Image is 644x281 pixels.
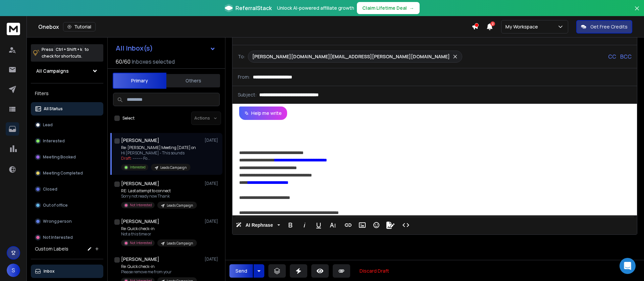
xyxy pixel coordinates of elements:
[490,21,495,26] span: 2
[121,264,197,269] p: Re: Quick check-in
[43,203,68,208] p: Out of office
[608,53,616,61] p: CC
[43,187,57,192] p: Closed
[31,231,103,244] button: Not Interested
[110,42,221,55] button: All Inbox(s)
[277,5,354,11] p: Unlock AI-powered affiliate growth
[166,73,220,88] button: Others
[284,218,297,232] button: Bold (Ctrl+B)
[31,166,103,180] button: Meeting Completed
[31,118,103,132] button: Lead
[244,222,274,228] span: AI Rephrase
[238,74,250,80] p: From:
[132,155,150,161] span: ---------- Fo ...
[31,199,103,212] button: Out of office
[31,134,103,148] button: Interested
[132,58,175,66] h3: Inboxes selected
[342,218,355,232] button: Insert Link (Ctrl+K)
[121,231,197,237] p: Not a this time or
[160,165,186,170] p: Leads Campaign
[229,264,253,278] button: Send
[121,269,197,275] p: Please remove me from your
[505,23,541,30] p: My Workspace
[116,45,153,52] h1: All Inbox(s)
[121,180,159,187] h1: [PERSON_NAME]
[238,91,257,98] p: Subject:
[130,240,152,245] p: Not Interested
[620,258,636,274] div: Open Intercom Messenger
[298,218,311,232] button: Italic (Ctrl+I)
[620,53,632,61] p: BCC
[31,183,103,196] button: Closed
[44,269,55,274] p: Inbox
[205,138,220,143] p: [DATE]
[130,165,146,170] p: Interested
[7,264,20,277] button: S
[326,218,339,232] button: More Text
[356,218,369,232] button: Insert Image (Ctrl+P)
[121,218,159,225] h1: [PERSON_NAME]
[31,102,103,116] button: All Status
[121,155,132,161] span: Draft:
[121,137,159,144] h1: [PERSON_NAME]
[205,257,220,262] p: [DATE]
[42,46,89,60] p: Press to check for shortcuts.
[354,264,394,278] button: Discard Draft
[384,218,397,232] button: Signature
[36,68,69,74] h1: All Campaigns
[252,53,450,60] p: [PERSON_NAME][DOMAIN_NAME][EMAIL_ADDRESS][PERSON_NAME][DOMAIN_NAME]
[43,154,76,160] p: Meeting Booked
[38,22,472,31] div: Onebox
[121,256,159,263] h1: [PERSON_NAME]
[590,23,628,30] p: Get Free Credits
[121,226,197,231] p: Re: Quick check-in
[234,218,281,232] button: AI Rephrase
[130,203,152,208] p: Not Interested
[576,20,632,33] button: Get Free Credits
[238,53,245,60] p: To:
[370,218,383,232] button: Emoticons
[121,188,197,194] p: RE: Last attempt to connect
[312,218,325,232] button: Underline (Ctrl+U)
[399,218,412,232] button: Code View
[31,89,103,98] h3: Filters
[31,64,103,78] button: All Campaigns
[167,203,193,208] p: Leads Campaign
[113,73,166,89] button: Primary
[43,122,53,128] p: Lead
[235,4,272,12] span: ReferralStack
[43,138,65,144] p: Interested
[357,2,420,14] button: Claim Lifetime Deal→
[44,106,63,112] p: All Status
[121,145,196,150] p: Re: [PERSON_NAME] Meeting [DATE] on
[121,150,196,156] p: Hi [PERSON_NAME] - This sounds
[35,245,68,252] h3: Custom Labels
[167,241,193,246] p: Leads Campaign
[43,235,73,240] p: Not Interested
[43,219,72,224] p: Wrong person
[63,22,96,31] button: Tutorial
[122,116,135,121] label: Select
[410,5,414,11] span: →
[121,194,197,199] p: Sorry not ready now Thank
[31,265,103,278] button: Inbox
[43,170,83,176] p: Meeting Completed
[205,219,220,224] p: [DATE]
[116,58,130,66] span: 60 / 60
[31,150,103,164] button: Meeting Booked
[239,107,287,120] button: Help me write
[633,4,641,20] button: Close banner
[31,215,103,228] button: Wrong person
[205,181,220,186] p: [DATE]
[55,46,83,53] span: Ctrl + Shift + k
